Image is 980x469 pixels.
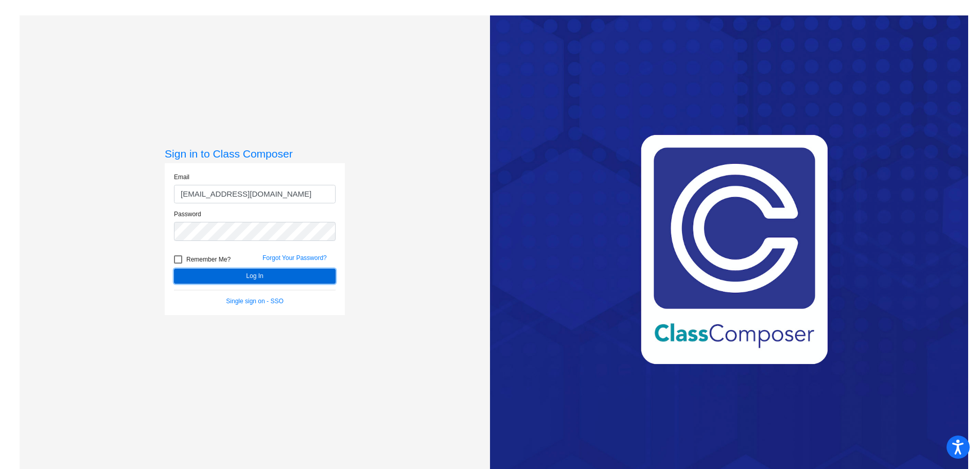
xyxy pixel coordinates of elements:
span: Remember Me? [186,253,231,266]
label: Password [174,210,201,219]
a: Forgot Your Password? [262,254,327,262]
button: Log In [174,269,336,284]
a: Single sign on - SSO [226,298,283,305]
h3: Sign in to Class Composer [165,147,345,160]
label: Email [174,172,189,182]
